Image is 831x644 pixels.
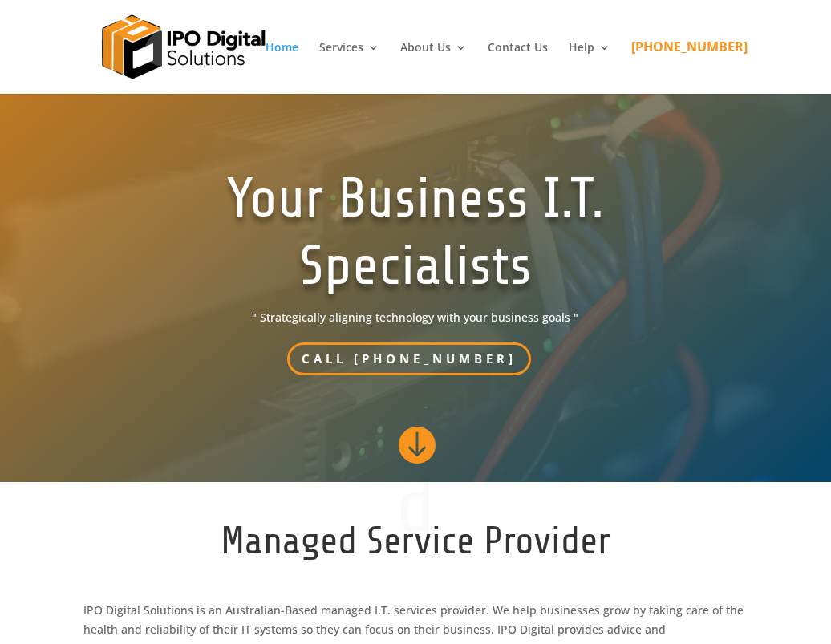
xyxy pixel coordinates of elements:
[157,308,673,327] span: " Strategically aligning technology with your business goals "
[396,424,436,467] a: 
[319,42,379,94] a: Services
[157,165,673,308] h1: Your Business I.T. Specialists
[400,42,467,94] a: About Us
[396,424,436,464] span: 
[266,42,298,94] a: Home
[488,42,548,94] a: Contact Us
[83,515,748,577] h2: Managed Service Provider
[83,499,748,515] p: d
[569,42,610,94] a: Help
[287,342,531,375] a: Call [PHONE_NUMBER]
[631,41,748,93] a: [PHONE_NUMBER]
